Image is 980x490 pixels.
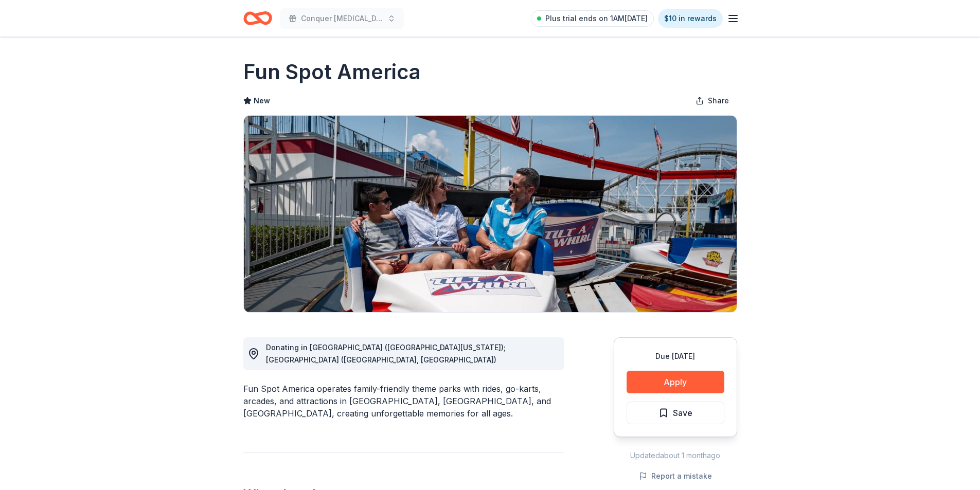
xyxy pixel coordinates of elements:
a: Home [243,6,272,30]
a: Plus trial ends on 1AM[DATE] [531,10,654,27]
div: Due [DATE] [627,350,724,362]
button: Apply [627,371,724,393]
button: Conquer [MEDICAL_DATA] Walk/Run [280,8,404,29]
span: Save [673,406,692,420]
span: New [254,95,270,107]
button: Share [687,90,737,111]
span: Donating in [GEOGRAPHIC_DATA] ([GEOGRAPHIC_DATA][US_STATE]); [GEOGRAPHIC_DATA] ([GEOGRAPHIC_DATA]... [266,343,506,364]
span: Conquer [MEDICAL_DATA] Walk/Run [301,12,383,25]
a: $10 in rewards [658,9,723,28]
div: Fun Spot America operates family-friendly theme parks with rides, go-karts, arcades, and attracti... [243,383,564,420]
button: Save [627,402,724,424]
button: Report a mistake [639,470,712,482]
div: Updated about 1 month ago [614,449,737,462]
span: Plus trial ends on 1AM[DATE] [545,12,648,25]
h1: Fun Spot America [243,58,421,86]
span: Share [708,95,729,107]
img: Image for Fun Spot America [244,116,737,312]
